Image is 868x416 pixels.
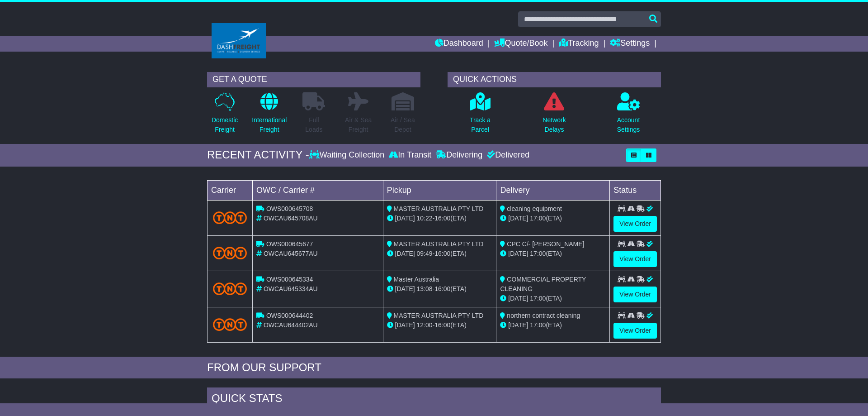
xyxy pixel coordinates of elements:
[610,36,650,52] a: Settings
[266,312,313,319] span: OWS000644402
[417,215,433,222] span: 10:22
[508,295,528,302] span: [DATE]
[266,240,313,248] span: OWS000645677
[613,216,657,232] a: View Order
[500,249,606,258] div: (ETA)
[417,285,433,292] span: 13:08
[391,115,415,134] p: Air / Sea Depot
[494,36,547,52] a: Quote/Book
[207,72,420,87] div: GET A QUOTE
[417,250,433,257] span: 09:49
[387,284,493,294] div: - (ETA)
[448,72,661,87] div: QUICK ACTIONS
[507,205,561,212] span: cleaning equipment
[213,247,247,259] img: TNT_Domestic.png
[610,180,661,200] td: Status
[434,321,450,329] span: 16:00
[266,205,313,212] span: OWS000645708
[264,215,318,222] span: OWCAU645708AU
[211,92,238,139] a: DomesticFreight
[208,180,253,200] td: Carrier
[507,240,584,248] span: CPC C/- [PERSON_NAME]
[417,321,433,329] span: 12:00
[387,320,493,330] div: - (ETA)
[500,276,586,292] span: COMMERCIAL PROPERTY CLEANING
[387,214,493,223] div: - (ETA)
[470,115,491,134] p: Track a Parcel
[434,285,450,292] span: 16:00
[500,294,606,303] div: (ETA)
[387,249,493,258] div: - (ETA)
[207,148,309,162] div: RECENT ACTIVITY -
[617,115,640,134] p: Account Settings
[485,150,529,160] div: Delivered
[508,250,528,257] span: [DATE]
[394,205,484,212] span: MASTER AUSTRALIA PTY LTD
[395,285,415,292] span: [DATE]
[613,323,657,339] a: View Order
[434,150,485,160] div: Delivering
[266,276,313,283] span: OWS000645334
[530,250,546,257] span: 17:00
[345,115,372,134] p: Air & Sea Freight
[251,92,287,139] a: InternationalFreight
[542,92,566,139] a: NetworkDelays
[542,115,566,134] p: Network Delays
[207,361,661,374] div: FROM OUR SUPPORT
[508,215,528,222] span: [DATE]
[213,318,247,330] img: TNT_Domestic.png
[469,92,491,139] a: Track aParcel
[395,215,415,222] span: [DATE]
[264,250,318,257] span: OWCAU645677AU
[434,215,450,222] span: 16:00
[302,115,325,134] p: Full Loads
[434,250,450,257] span: 16:00
[264,285,318,292] span: OWCAU645334AU
[507,312,580,319] span: northern contract cleaning
[613,251,657,267] a: View Order
[394,276,439,283] span: Master Australia
[500,320,606,330] div: (ETA)
[253,180,383,200] td: OWC / Carrier #
[530,215,546,222] span: 17:00
[395,321,415,329] span: [DATE]
[394,240,484,248] span: MASTER AUSTRALIA PTY LTD
[496,180,610,200] td: Delivery
[213,211,247,224] img: TNT_Domestic.png
[508,321,528,329] span: [DATE]
[309,150,387,160] div: Waiting Collection
[213,282,247,295] img: TNT_Domestic.png
[387,150,434,160] div: In Transit
[252,115,287,134] p: International Freight
[383,180,496,200] td: Pickup
[435,36,483,52] a: Dashboard
[212,115,238,134] p: Domestic Freight
[613,287,657,302] a: View Order
[394,312,484,319] span: MASTER AUSTRALIA PTY LTD
[617,92,641,139] a: AccountSettings
[395,250,415,257] span: [DATE]
[500,214,606,223] div: (ETA)
[264,321,318,329] span: OWCAU644402AU
[559,36,599,52] a: Tracking
[530,321,546,329] span: 17:00
[207,387,661,412] div: Quick Stats
[530,295,546,302] span: 17:00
